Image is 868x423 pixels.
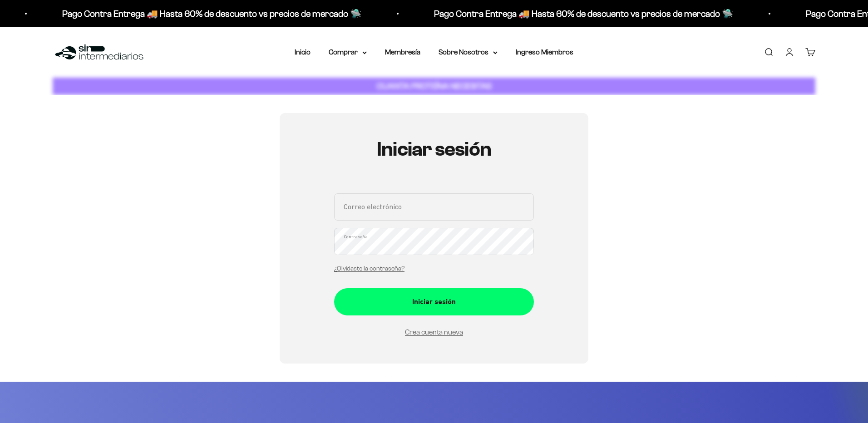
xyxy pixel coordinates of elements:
a: Ingreso Miembros [516,48,573,56]
h1: Iniciar sesión [334,138,534,160]
p: Pago Contra Entrega 🚚 Hasta 60% de descuento vs precios de mercado 🛸 [434,6,733,21]
a: ¿Olvidaste la contraseña? [334,265,404,272]
a: Inicio [295,48,311,56]
summary: Sobre Nosotros [439,46,498,58]
a: Crea cuenta nueva [405,328,463,336]
p: Pago Contra Entrega 🚚 Hasta 60% de descuento vs precios de mercado 🛸 [62,6,361,21]
button: Iniciar sesión [334,288,534,315]
a: Membresía [385,48,420,56]
strong: CUANTA PROTEÍNA NECESITAS [377,81,492,91]
summary: Comprar [329,46,367,58]
div: Iniciar sesión [352,296,516,308]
